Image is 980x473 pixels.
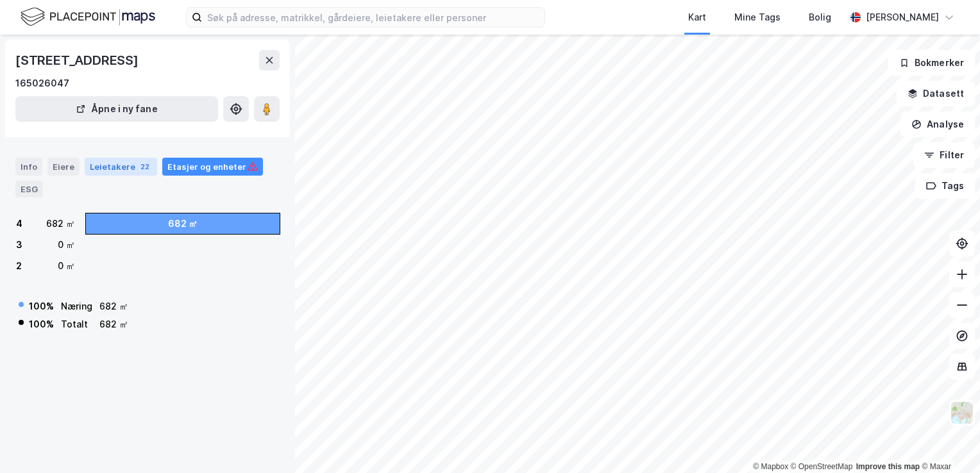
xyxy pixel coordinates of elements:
div: 100 % [29,299,54,314]
div: 100 % [29,317,54,332]
div: Bolig [809,10,831,25]
div: 3 [16,237,22,253]
div: Leietakere [85,158,157,176]
div: 4 [16,216,22,231]
iframe: Chat Widget [916,411,980,473]
button: Filter [913,142,975,168]
div: 22 [138,160,152,173]
input: Søk på adresse, matrikkel, gårdeiere, leietakere eller personer [202,8,545,27]
div: [PERSON_NAME] [866,10,939,25]
img: logo.f888ab2527a4732fd821a326f86c7f29.svg [21,6,155,28]
a: Mapbox [753,462,788,471]
div: [STREET_ADDRESS] [15,50,141,71]
div: Totalt [61,317,92,332]
div: Kart [688,10,706,25]
div: 682 ㎡ [99,317,128,332]
div: Info [15,158,42,176]
div: 682 ㎡ [168,216,198,231]
a: Improve this map [856,462,920,471]
button: Bokmerker [888,50,975,76]
div: 0 ㎡ [58,258,75,274]
div: 165026047 [15,76,69,91]
div: Kontrollprogram for chat [916,411,980,473]
div: ESG [15,181,43,197]
button: Åpne i ny fane [15,96,218,122]
div: Mine Tags [734,10,781,25]
div: Etasjer og enheter [167,161,258,172]
div: 682 ㎡ [99,299,128,314]
button: Analyse [900,112,975,137]
a: OpenStreetMap [791,462,853,471]
button: Datasett [897,81,975,106]
div: 2 [16,258,22,274]
button: Tags [915,173,975,199]
img: Z [950,401,974,425]
div: Næring [61,299,92,314]
div: Eiere [47,158,80,176]
div: 0 ㎡ [58,237,75,253]
div: 682 ㎡ [46,216,75,231]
